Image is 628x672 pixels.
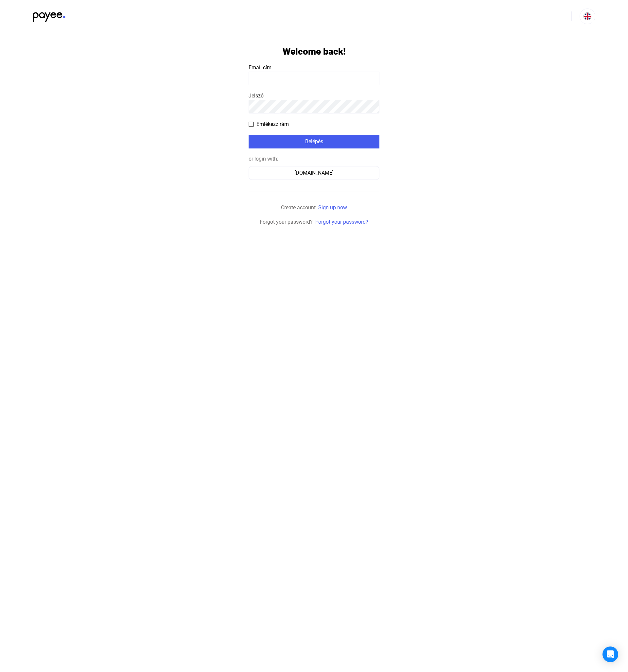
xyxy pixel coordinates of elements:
span: Create account [281,204,316,211]
img: black-payee-blue-dot.svg [33,9,65,22]
div: [DOMAIN_NAME] [251,169,377,177]
span: Forgot your password? [260,219,313,225]
div: or login with: [249,155,379,163]
button: [DOMAIN_NAME] [249,166,379,180]
span: Email cím [249,64,271,71]
span: Jelszó [249,93,264,99]
span: Emlékezz rám [256,120,289,128]
button: EN [580,9,595,24]
div: Open Intercom Messenger [602,646,618,662]
h1: Welcome back! [283,46,346,57]
button: Belépés [249,135,379,148]
a: Forgot your password? [315,219,368,225]
img: EN [584,12,591,20]
a: [DOMAIN_NAME] [249,170,379,176]
a: Sign up now [318,204,347,211]
div: Belépés [251,138,377,146]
